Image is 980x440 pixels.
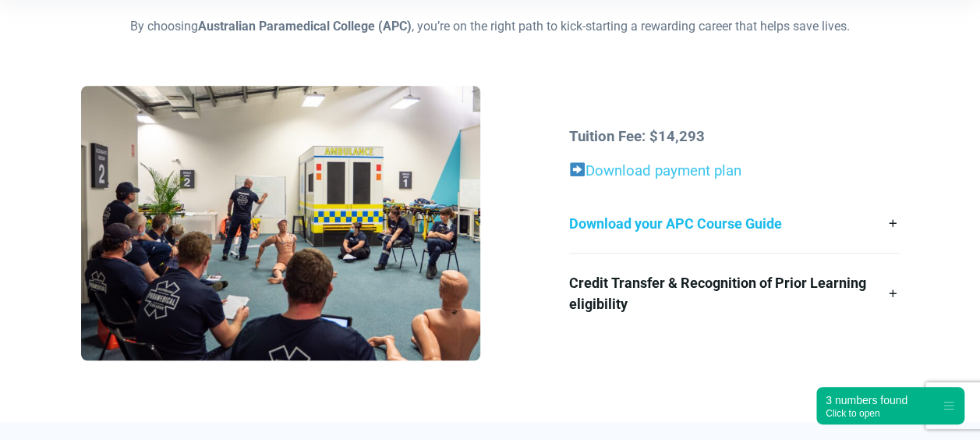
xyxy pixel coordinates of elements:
strong: Tuition Fee: $14,293 [569,128,705,145]
strong: Australian Paramedical College (APC) [198,19,412,34]
p: By choosing , you’re on the right path to kick-starting a rewarding career that helps save lives. [81,17,898,36]
img: ➡️ [570,162,585,177]
a: Download payment plan [569,162,741,179]
a: Download your APC Course Guide [569,194,899,253]
a: Credit Transfer & Recognition of Prior Learning eligibility [569,254,899,333]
